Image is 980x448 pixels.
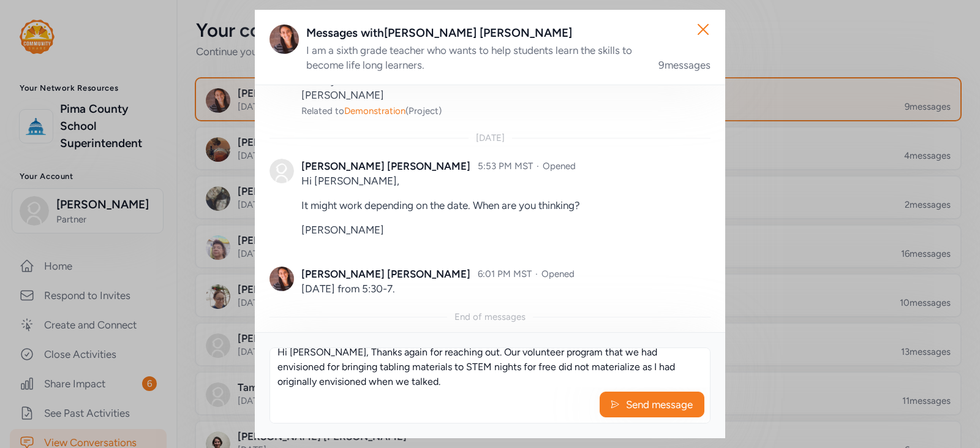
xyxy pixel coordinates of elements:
span: Demonstration [344,105,405,116]
div: 9 messages [658,58,710,72]
div: [PERSON_NAME] [PERSON_NAME] [301,159,470,173]
div: End of messages [454,311,526,323]
span: Opened [541,268,575,279]
button: Send message [600,392,704,417]
div: Messages with [PERSON_NAME] [PERSON_NAME] [306,25,710,42]
img: Avatar [269,267,294,291]
textarea: Hi [PERSON_NAME], Thanks again for reaching out. Our volunteer program that we had envisioned for... [270,348,710,387]
img: Avatar [269,25,299,54]
p: It might work depending on the date. When are you thinking? [301,198,710,213]
div: I am a sixth grade teacher who wants to help students learn the skills to become life long learners. [306,43,644,72]
span: · [537,161,539,172]
span: Opened [543,161,576,172]
div: [DATE] [476,132,505,144]
p: [PERSON_NAME] [301,222,710,237]
span: Related to (Project) [301,105,442,116]
span: 5:53 PM MST [478,161,533,172]
img: Avatar [269,159,294,183]
p: Hi [PERSON_NAME], [301,173,710,188]
span: 6:01 PM MST [478,268,532,279]
span: Send message [625,397,694,412]
p: [DATE] from 5:30-7. [301,281,710,296]
span: · [535,268,538,279]
div: [PERSON_NAME] [PERSON_NAME] [301,267,470,281]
